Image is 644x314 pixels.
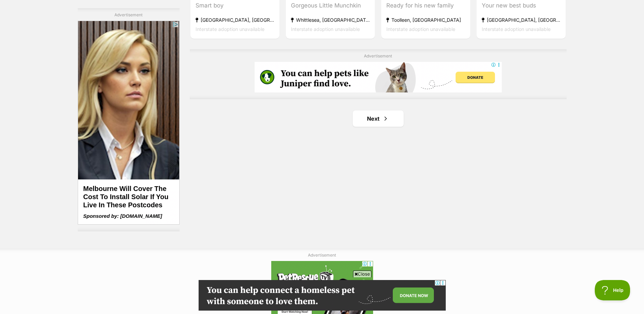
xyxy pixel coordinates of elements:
div: Your new best buds [482,1,560,10]
span: Interstate adoption unavailable [196,26,264,32]
iframe: Advertisement [255,62,502,92]
iframe: Advertisement [199,280,446,311]
strong: Toolleen, [GEOGRAPHIC_DATA] [386,15,465,24]
div: Smart boy [196,1,274,10]
strong: [GEOGRAPHIC_DATA], [GEOGRAPHIC_DATA] [482,15,560,24]
div: Ready for his new family [386,1,465,10]
div: Advertisement [78,8,180,231]
iframe: Advertisement [78,21,180,225]
div: Gorgeous Little Munchkin [291,1,370,10]
strong: Whittlesea, [GEOGRAPHIC_DATA] [291,15,370,24]
div: Advertisement [190,49,567,99]
nav: Pagination [190,110,567,127]
iframe: Help Scout Beacon - Open [595,280,630,300]
strong: [GEOGRAPHIC_DATA], [GEOGRAPHIC_DATA] [196,15,274,24]
a: Next page [353,110,404,127]
span: Interstate adoption unavailable [482,26,551,32]
span: Interstate adoption unavailable [291,26,360,32]
span: Interstate adoption unavailable [386,26,455,32]
span: Close [353,271,371,277]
